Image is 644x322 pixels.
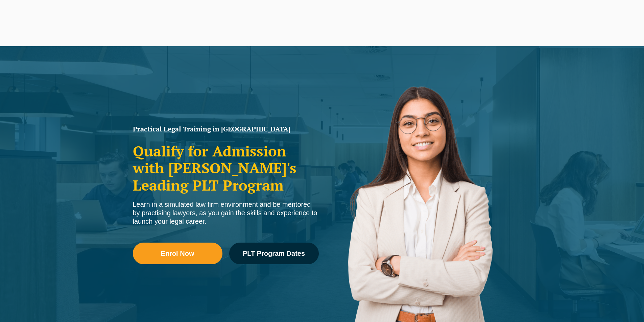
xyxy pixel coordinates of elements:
[133,143,319,194] h2: Qualify for Admission with [PERSON_NAME]'s Leading PLT Program
[133,126,319,132] h1: Practical Legal Training in [GEOGRAPHIC_DATA]
[229,243,319,264] a: PLT Program Dates
[161,250,194,257] span: Enrol Now
[133,200,319,226] div: Learn in a simulated law firm environment and be mentored by practising lawyers, as you gain the ...
[243,250,305,257] span: PLT Program Dates
[133,243,222,264] a: Enrol Now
